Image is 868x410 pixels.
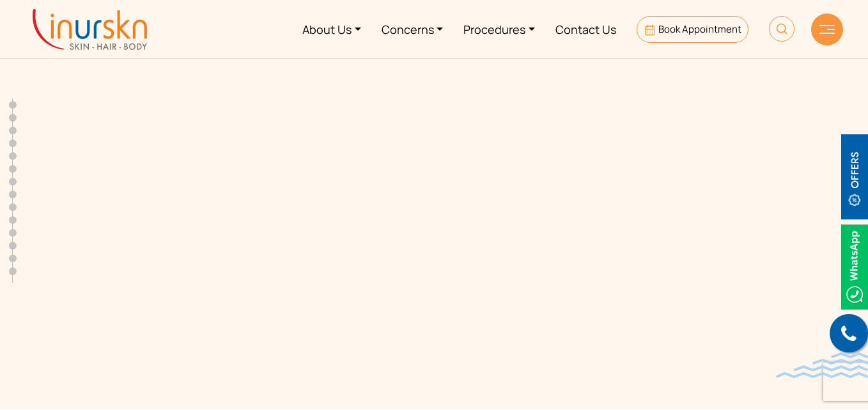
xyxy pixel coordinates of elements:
[776,352,868,378] img: bluewave
[453,5,545,53] a: Procedures
[841,225,868,310] img: Whatsappicon
[33,9,147,50] img: inurskn-logo
[292,5,371,53] a: About Us
[637,16,748,43] a: Book Appointment
[819,25,835,34] img: hamLine.svg
[658,22,741,36] span: Book Appointment
[841,258,868,272] a: Whatsappicon
[545,5,626,53] a: Contact Us
[371,5,454,53] a: Concerns
[841,134,868,219] img: offerBt
[769,16,794,42] img: HeaderSearch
